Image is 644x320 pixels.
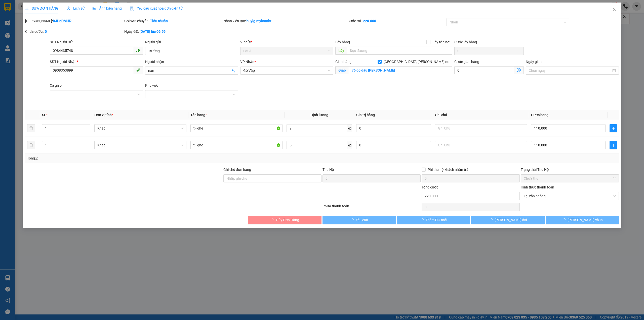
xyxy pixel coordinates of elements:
div: Người nhận [145,59,238,65]
span: phone [136,48,140,52]
span: [GEOGRAPHIC_DATA][PERSON_NAME] nơi [382,59,452,65]
span: Lấy tận nơi [430,39,452,45]
span: Thu Hộ [323,168,334,172]
span: LaGi [243,47,330,55]
b: [DATE] lúc 09:56 [140,29,166,34]
button: [PERSON_NAME] đổi [471,216,545,224]
button: plus [610,141,617,149]
span: Ảnh kiện hàng [93,6,122,10]
span: [PERSON_NAME] đổi [495,217,527,223]
div: VP gửi [240,39,333,45]
span: Phí thu hộ khách nhận trả [426,167,470,172]
button: Close [607,3,621,17]
b: BJP6DMHR [53,19,71,23]
span: Cước hàng [531,113,548,117]
div: Cước rồi : [347,18,446,24]
div: SĐT Người Gửi [50,39,143,45]
span: Lấy [335,47,347,55]
input: Cước giao hàng [454,66,514,74]
label: Ngày giao [526,60,542,64]
span: clock-circle [67,7,70,10]
div: Gói vận chuyển: [124,18,222,24]
label: Cước giao hàng [454,60,479,64]
button: Thêm ĐH mới [397,216,470,224]
label: Hình thức thanh toán [521,185,554,189]
span: Đơn vị tính [94,113,113,117]
div: Chưa thanh toán [322,203,421,212]
b: Tiêu chuẩn [150,19,168,23]
span: Yêu cầu xuất hóa đơn điện tử [130,6,183,10]
span: Thêm ĐH mới [426,217,447,223]
span: loading [270,218,276,222]
button: delete [27,124,35,132]
div: Chưa cước : [25,29,123,34]
span: Gò Vấp [243,67,330,74]
button: Hủy Đơn Hàng [248,216,321,224]
div: Khu vực [145,83,238,88]
span: Hủy Đơn Hàng [276,217,299,223]
span: dollar-circle [517,68,521,72]
span: loading [420,218,426,222]
span: Khác [97,141,183,149]
div: Tổng: 2 [27,155,248,161]
span: Tại văn phòng [524,192,616,200]
div: Trạng thái Thu Hộ [521,167,619,172]
input: Ghi chú đơn hàng [223,174,321,182]
span: loading [489,218,495,222]
input: Cước lấy hàng [454,47,524,55]
input: VD: Bàn, Ghế [190,141,283,149]
span: [PERSON_NAME] và In [568,217,603,223]
input: Ngày giao [529,68,611,73]
div: Nhân viên tạo: [223,18,346,24]
span: plus [610,126,617,130]
span: SỬA ĐƠN HÀNG [25,6,59,10]
div: SĐT Người Nhận [50,59,143,65]
span: Giao [335,66,349,74]
b: 0 [45,29,47,34]
label: Cước lấy hàng [454,40,477,44]
span: Chưa thu [524,175,616,182]
span: Giá trị hàng [356,113,375,117]
input: Dọc đường [347,47,452,55]
b: 220.000 [363,19,376,23]
span: phone [136,68,140,72]
span: Tổng cước [422,185,438,189]
span: loading [562,218,568,222]
span: Khác [97,124,183,132]
span: close [612,7,616,11]
div: [PERSON_NAME]: [25,18,123,24]
span: Lịch sử [67,6,85,10]
b: huylg.myloanbt [247,19,271,23]
span: kg [347,124,352,132]
input: Giao tận nơi [349,66,452,74]
img: icon [130,7,134,11]
span: Định lượng [310,113,328,117]
span: plus [610,143,617,147]
span: Giao hàng [335,60,351,64]
input: Ghi Chú [435,124,527,132]
th: Ghi chú [433,110,529,120]
span: loading [350,218,356,222]
span: picture [93,7,96,10]
span: Lấy hàng [335,40,350,44]
div: Ngày GD: [124,29,222,34]
span: edit [25,7,29,10]
input: Ghi Chú [435,141,527,149]
button: delete [27,141,35,149]
span: SL [42,113,46,117]
button: Yêu cầu [323,216,396,224]
input: VD: Bàn, Ghế [190,124,283,132]
span: Yêu cầu [356,217,368,223]
div: Người gửi [145,39,238,45]
span: kg [347,141,352,149]
button: [PERSON_NAME] và In [546,216,619,224]
label: Ca giao [50,83,62,87]
button: plus [610,124,617,132]
label: Ghi chú đơn hàng [223,168,251,172]
span: Tên hàng [190,113,207,117]
span: user-add [231,69,235,73]
span: VP Nhận [240,60,254,64]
